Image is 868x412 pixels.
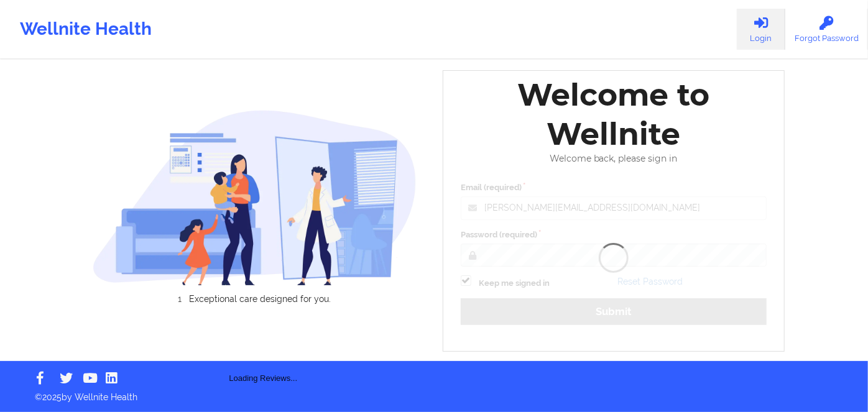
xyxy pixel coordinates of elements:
img: wellnite-auth-hero_200.c722682e.png [93,109,417,285]
p: © 2025 by Wellnite Health [26,382,842,403]
a: Forgot Password [785,9,868,50]
div: Loading Reviews... [93,325,435,385]
div: Welcome to Wellnite [452,75,775,153]
a: Login [737,9,785,50]
li: Exceptional care designed for you. [103,294,417,304]
div: Welcome back, please sign in [452,153,775,164]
